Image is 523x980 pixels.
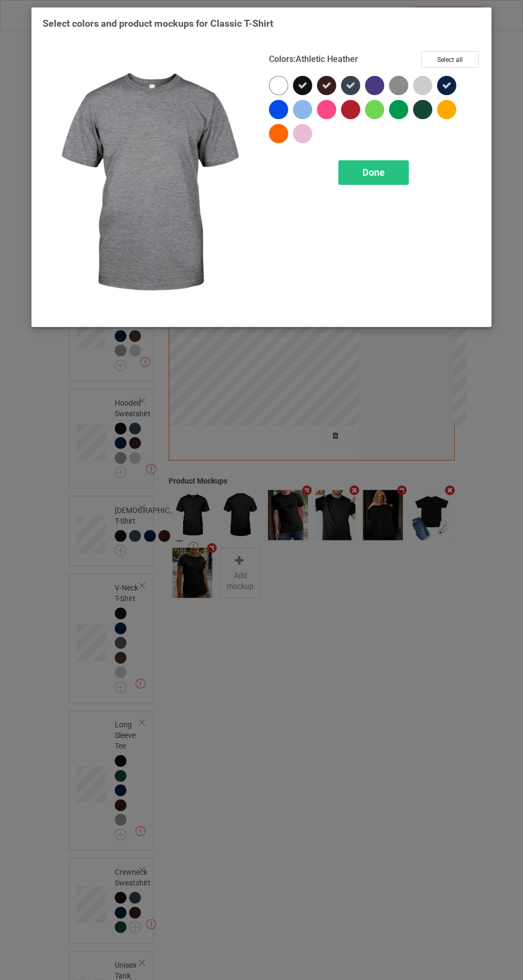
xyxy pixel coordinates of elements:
img: heather_texture.png [389,76,408,95]
span: Done [362,167,385,178]
span: Select colors and product mockups for Classic T-Shirt [43,18,273,29]
span: Athletic Heather [296,54,358,64]
button: Select all [421,51,479,68]
span: Colors [269,54,294,64]
img: regular.jpg [43,51,254,316]
h4: : [269,54,358,65]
